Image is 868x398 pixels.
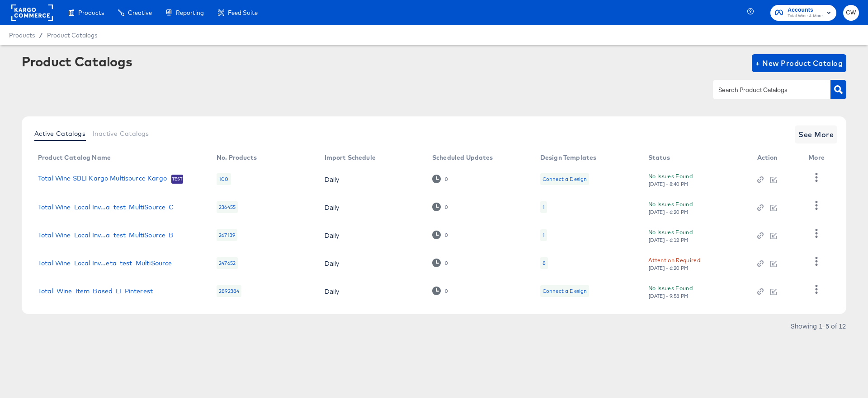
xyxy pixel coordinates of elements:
[540,229,547,241] div: 1
[847,8,855,18] span: CW
[217,229,237,241] div: 267139
[540,285,589,297] div: Connect a Design
[648,255,700,265] div: Attention Required
[38,175,167,184] a: Total Wine SBLI Kargo Multisource Kargo
[540,201,547,213] div: 1
[217,173,231,185] div: 100
[93,130,149,137] span: Inactive Catalogs
[795,125,837,143] button: See More
[444,288,448,294] div: 0
[542,204,545,211] div: 1
[34,130,85,137] span: Active Catalogs
[542,231,545,239] div: 1
[540,154,596,161] div: Design Templates
[38,231,173,239] a: Total Wine_Local Inv...a_test_MultiSource_B
[540,257,548,269] div: 8
[752,54,846,72] button: + New Product Catalog
[38,204,174,211] a: Total Wine_Local Inv...a_test_MultiSource_C
[444,260,448,266] div: 0
[648,255,700,271] button: Attention Required[DATE] - 6:20 PM
[788,5,823,15] span: Accounts
[317,277,425,305] td: Daily
[228,9,258,16] span: Feed Suite
[648,265,689,271] div: [DATE] - 6:20 PM
[444,176,448,182] div: 0
[432,154,493,161] div: Scheduled Updates
[176,9,204,16] span: Reporting
[9,32,35,39] span: Products
[217,285,241,297] div: 2892384
[432,175,448,183] div: 0
[38,259,172,267] a: Total Wine_Local Inv...eta_test_MultiSource
[432,203,448,211] div: 0
[317,249,425,277] td: Daily
[171,176,184,183] span: Test
[317,165,425,193] td: Daily
[788,13,823,20] span: Total Wine & More
[128,9,152,16] span: Creative
[317,221,425,249] td: Daily
[770,5,836,21] button: AccountsTotal Wine & More
[641,151,750,165] th: Status
[444,204,448,210] div: 0
[755,57,843,69] span: + New Product Catalog
[35,32,47,39] span: /
[542,176,587,183] div: Connect a Design
[217,201,238,213] div: 236455
[542,259,546,267] div: 8
[843,5,859,21] button: CW
[47,32,97,39] a: Product Catalogs
[325,154,376,161] div: Import Schedule
[540,173,589,185] div: Connect a Design
[801,151,835,165] th: More
[317,193,425,221] td: Daily
[444,232,448,238] div: 0
[22,54,132,69] div: Product Catalogs
[798,128,834,141] span: See More
[78,9,104,16] span: Products
[790,323,846,329] div: Showing 1–5 of 12
[750,151,802,165] th: Action
[217,257,238,269] div: 247652
[432,231,448,239] div: 0
[38,154,111,161] div: Product Catalog Name
[38,287,153,295] a: Total_Wine_Item_Based_LI_Pinterest
[217,154,257,161] div: No. Products
[717,85,813,95] input: Search Product Catalogs
[432,287,448,295] div: 0
[542,287,587,295] div: Connect a Design
[432,259,448,267] div: 0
